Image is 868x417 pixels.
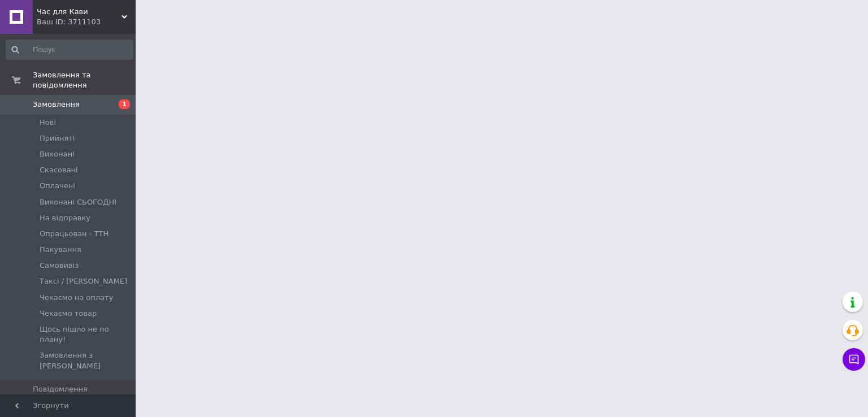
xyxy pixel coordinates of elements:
[40,165,78,175] span: Скасовані
[843,348,865,371] button: Чат з покупцем
[40,229,108,239] span: Опрацьован - ТТН
[40,118,56,128] span: Нові
[40,133,75,144] span: Прийняті
[40,245,81,255] span: Пакування
[33,384,88,394] span: Повідомлення
[40,350,132,371] span: Замовлення з [PERSON_NAME]
[40,181,75,191] span: Оплачені
[33,99,80,110] span: Замовлення
[37,17,136,27] div: Ваш ID: 3711103
[40,260,79,271] span: Самовивіз
[6,40,133,60] input: Пошук
[40,149,75,159] span: Виконані
[40,309,97,319] span: Чекаємо товар
[37,7,121,17] span: Час для Кави
[40,197,116,207] span: Виконані СЬОГОДНІ
[40,213,90,223] span: На відправку
[40,324,132,345] span: Щось пішло не по плану!
[40,276,127,286] span: Таксі / [PERSON_NAME]
[40,293,113,303] span: Чекаємо на оплату
[33,70,136,90] span: Замовлення та повідомлення
[119,99,130,109] span: 1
